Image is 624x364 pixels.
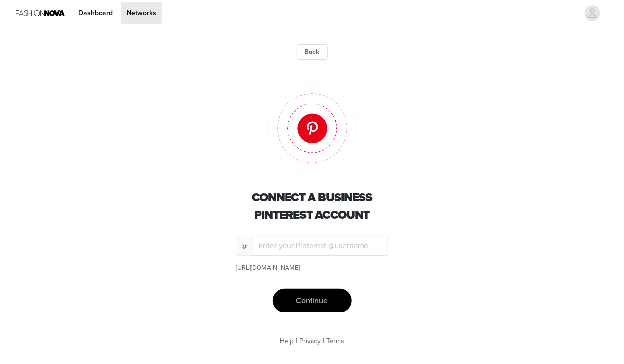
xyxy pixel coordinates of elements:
span: | [323,337,324,345]
input: Enter your Pinterest @username [253,236,388,256]
a: Help [280,337,294,345]
span: | [296,337,297,345]
div: [URL][DOMAIN_NAME] [236,263,388,273]
img: Logo [267,83,357,173]
a: Terms [326,337,344,345]
span: Connect a Business Pinterest account [252,190,372,222]
span: @ [236,236,253,256]
button: Continue [273,289,352,312]
a: Dashboard [73,2,119,24]
a: Privacy [299,337,321,345]
button: Back [297,44,328,60]
a: Networks [121,2,162,24]
div: avatar [588,5,597,21]
img: Fashion Nova Logo [16,2,65,24]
